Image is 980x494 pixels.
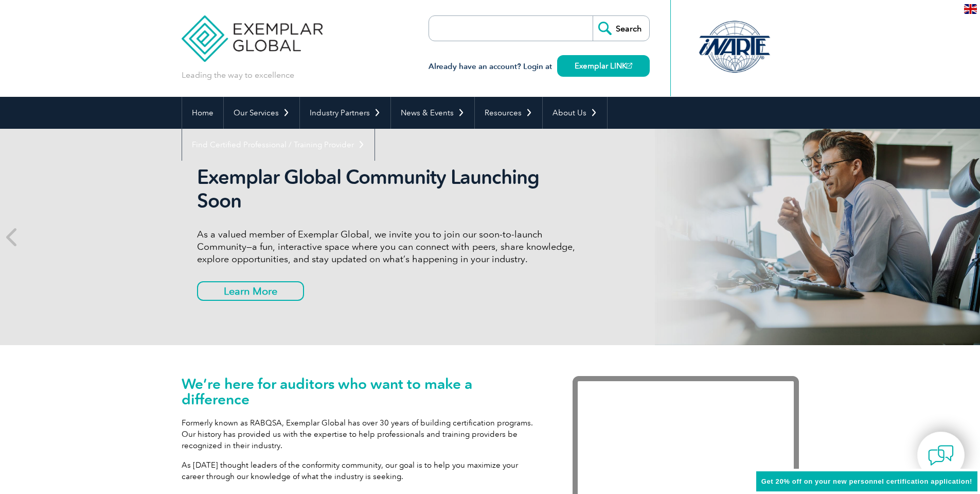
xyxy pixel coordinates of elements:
a: Find Certified Professional / Training Provider [182,129,375,161]
a: About Us [543,97,607,129]
img: en [964,4,977,14]
span: Get 20% off on your new personnel certification application! [761,478,972,485]
a: Learn More [197,281,304,301]
a: Our Services [224,97,299,129]
a: Exemplar LINK [557,55,650,77]
a: News & Events [391,97,474,129]
a: Resources [475,97,542,129]
h2: Exemplar Global Community Launching Soon [197,165,583,213]
h3: Already have an account? Login at [429,60,650,73]
h1: We’re here for auditors who want to make a difference [182,376,542,407]
img: contact-chat.png [928,442,954,468]
img: open_square.png [627,63,632,69]
p: Formerly known as RABQSA, Exemplar Global has over 30 years of building certification programs. O... [182,417,542,451]
p: As a valued member of Exemplar Global, we invite you to join our soon-to-launch Community—a fun, ... [197,228,583,265]
a: Home [182,97,223,129]
p: As [DATE] thought leaders of the conformity community, our goal is to help you maximize your care... [182,459,542,482]
input: Search [593,16,649,41]
a: Industry Partners [300,97,390,129]
p: Leading the way to excellence [182,70,294,81]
